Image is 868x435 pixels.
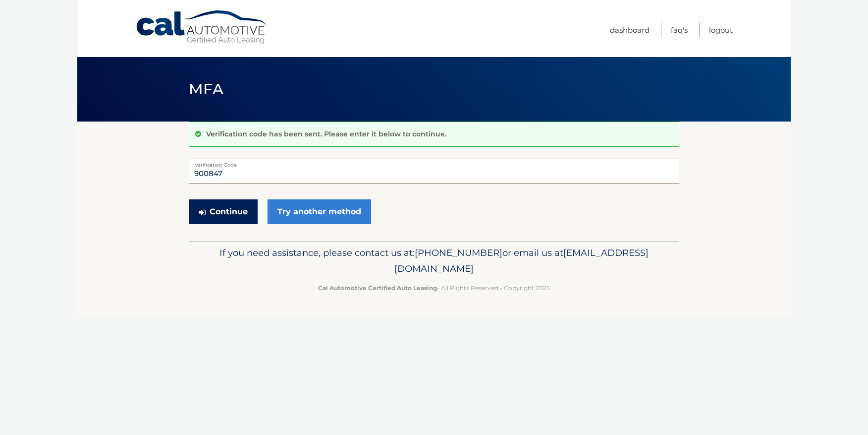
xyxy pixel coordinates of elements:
[189,159,679,167] label: Verification Code
[709,22,733,38] a: Logout
[318,284,437,292] strong: Cal Automotive Certified Auto Leasing
[189,199,258,224] button: Continue
[610,22,650,38] a: Dashboard
[189,80,223,98] span: MFA
[189,159,679,184] input: Verification Code
[135,10,269,45] a: Cal Automotive
[671,22,688,38] a: FAQ's
[195,283,673,293] p: - All Rights Reserved - Copyright 2025
[195,245,673,277] p: If you need assistance, please contact us at: or email us at
[394,247,649,274] span: [EMAIL_ADDRESS][DOMAIN_NAME]
[415,247,502,258] span: [PHONE_NUMBER]
[268,199,371,224] a: Try another method
[206,129,446,138] p: Verification code has been sent. Please enter it below to continue.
